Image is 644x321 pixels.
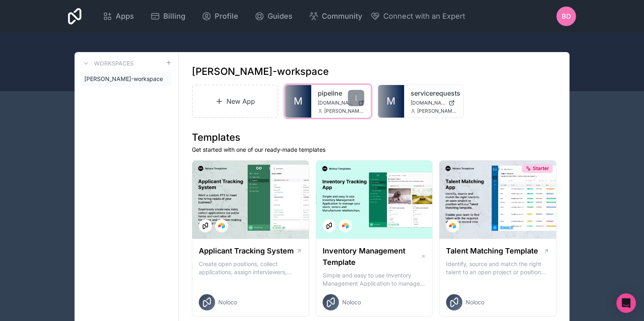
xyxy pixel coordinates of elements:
[533,165,549,172] span: Starter
[218,298,237,306] span: Noloco
[446,245,538,257] h1: Talent Matching Template
[378,85,404,118] a: M
[268,11,292,22] span: Guides
[215,11,238,22] span: Profile
[96,7,141,25] a: Apps
[199,245,294,257] h1: Applicant Tracking System
[84,75,163,83] span: [PERSON_NAME]-workspace
[163,11,185,22] span: Billing
[192,65,329,78] h1: [PERSON_NAME]-workspace
[411,100,457,106] a: [DOMAIN_NAME]
[302,7,369,25] a: Community
[342,223,349,229] img: Airtable Logo
[383,11,465,22] span: Connect with an Expert
[195,7,245,25] a: Profile
[192,146,556,154] p: Get started with one of our ready-made templates
[248,7,299,25] a: Guides
[318,100,364,106] a: [DOMAIN_NAME]
[285,85,311,118] a: M
[192,131,556,144] h1: Templates
[411,100,446,106] span: [DOMAIN_NAME]
[466,298,484,306] span: Noloco
[81,59,134,68] a: Workspaces
[323,271,426,288] p: Simple and easy to use Inventory Management Application to manage your stock, orders and Manufact...
[318,88,364,98] a: pipeline
[449,223,456,229] img: Airtable Logo
[446,260,549,276] p: Identify, source and match the right talent to an open project or position with our Talent Matchi...
[323,245,420,268] h1: Inventory Management Template
[94,59,134,68] h3: Workspaces
[370,11,465,22] button: Connect with an Expert
[342,298,361,306] span: Noloco
[192,85,278,118] a: New App
[199,260,302,276] p: Create open positions, collect applications, assign interviewers, centralise candidate feedback a...
[294,95,303,108] span: M
[387,95,396,108] span: M
[318,100,355,106] span: [DOMAIN_NAME]
[616,293,636,313] div: Open Intercom Messenger
[324,108,364,114] span: [PERSON_NAME][EMAIL_ADDRESS][PERSON_NAME][DOMAIN_NAME]
[562,11,571,21] span: BD
[218,223,225,229] img: Airtable Logo
[417,108,457,114] span: [PERSON_NAME][EMAIL_ADDRESS][PERSON_NAME][DOMAIN_NAME]
[144,7,192,25] a: Billing
[322,11,362,22] span: Community
[81,72,172,86] a: [PERSON_NAME]-workspace
[116,11,134,22] span: Apps
[411,88,457,98] a: servicerequests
